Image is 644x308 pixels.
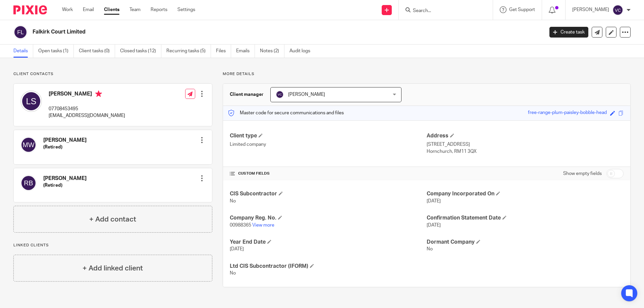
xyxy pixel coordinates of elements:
[427,190,624,197] h4: Company Incorporated On
[43,137,87,144] h4: [PERSON_NAME]
[83,6,94,13] a: Email
[230,271,236,275] span: No
[528,109,607,117] div: free-range-plum-paisley-bobble-head
[427,148,624,155] p: Hornchurch, RM11 3QX
[427,132,624,139] h4: Address
[412,8,473,14] input: Search
[230,223,251,228] span: 00988365
[38,45,74,58] a: Open tasks (1)
[49,90,125,99] h4: [PERSON_NAME]
[49,112,125,119] p: [EMAIL_ADDRESS][DOMAIN_NAME]
[236,45,255,58] a: Emails
[13,5,47,14] img: Pixie
[43,175,87,182] h4: [PERSON_NAME]
[89,214,136,225] h4: + Add contact
[230,263,427,270] h4: Ltd CIS Subcontractor (IFORM)
[563,170,602,177] label: Show empty fields
[33,28,438,36] h2: Falkirk Court Limited
[230,171,427,176] h4: CUSTOM FIELDS
[49,106,125,112] p: 07708453495
[230,199,236,203] span: No
[427,247,433,251] span: No
[427,141,624,148] p: [STREET_ADDRESS]
[216,45,231,58] a: Files
[228,110,344,116] p: Master code for secure communications and files
[83,263,143,273] h4: + Add linked client
[427,199,441,203] span: [DATE]
[79,45,115,58] a: Client tasks (0)
[104,6,119,13] a: Clients
[230,214,427,222] h4: Company Reg. No.
[509,7,535,12] span: Get Support
[151,6,167,13] a: Reports
[166,45,211,58] a: Recurring tasks (5)
[427,239,624,246] h4: Dormant Company
[95,90,102,97] i: Primary
[13,243,212,248] p: Linked clients
[427,214,624,222] h4: Confirmation Statement Date
[252,223,274,228] a: View more
[177,6,195,13] a: Settings
[572,6,609,13] p: [PERSON_NAME]
[20,90,42,112] img: svg%3E
[230,132,427,139] h4: Client type
[13,45,33,58] a: Details
[276,90,284,99] img: svg%3E
[20,175,37,191] img: svg%3E
[13,25,28,39] img: svg%3E
[230,247,244,251] span: [DATE]
[289,45,315,58] a: Audit logs
[13,71,212,77] p: Client contacts
[120,45,161,58] a: Closed tasks (12)
[230,190,427,197] h4: CIS Subcontractor
[43,182,87,189] h5: (Retired)
[230,91,264,98] h3: Client manager
[260,45,284,58] a: Notes (2)
[549,27,588,38] a: Create task
[230,239,427,246] h4: Year End Date
[62,6,73,13] a: Work
[612,5,623,15] img: svg%3E
[223,71,631,77] p: More details
[230,141,427,148] p: Limited company
[129,6,141,13] a: Team
[288,92,325,97] span: [PERSON_NAME]
[43,144,87,150] h5: (Retired)
[20,137,37,153] img: svg%3E
[427,223,441,228] span: [DATE]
